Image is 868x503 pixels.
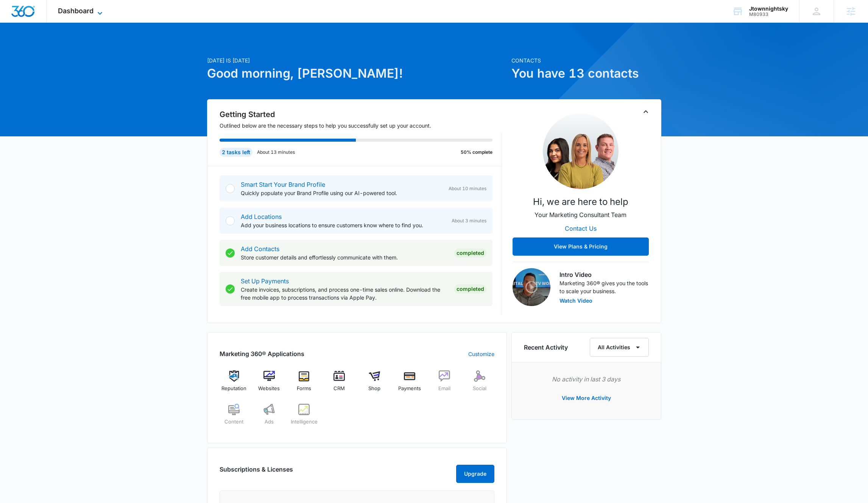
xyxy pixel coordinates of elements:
[449,185,486,192] span: About 10 minutes
[461,149,492,156] p: 50% complete
[220,148,252,157] div: 2 tasks left
[241,189,443,197] p: Quickly populate your Brand Profile using our AI-powered tool.
[254,370,284,398] a: Websites
[297,385,311,392] span: Forms
[325,370,354,398] a: CRM
[749,12,788,17] div: account id
[452,217,486,224] span: About 3 minutes
[241,221,446,229] p: Add your business locations to ensure customers know where to find you.
[535,210,626,219] p: Your Marketing Consultant Team
[241,253,448,261] p: Store customer details and effortlessly communicate with them.
[430,370,459,398] a: Email
[258,385,280,392] span: Websites
[454,284,486,294] div: Completed
[513,268,550,306] img: Intro Video
[468,350,494,358] a: Customize
[241,213,282,220] a: Add Locations
[454,248,486,258] div: Completed
[290,370,319,398] a: Forms
[524,343,568,352] h6: Recent Activity
[291,418,318,426] span: Intelligence
[465,370,494,398] a: Social
[254,404,284,431] a: Ads
[58,7,94,15] span: Dashboard
[360,370,389,398] a: Shop
[220,465,293,480] h2: Subscriptions & Licenses
[220,109,502,120] h2: Getting Started
[257,149,295,156] p: About 13 minutes
[395,370,424,398] a: Payments
[220,122,502,130] p: Outlined below are the necessary steps to help you successfully set up your account.
[456,465,494,483] button: Upgrade
[398,385,421,392] span: Payments
[368,385,380,392] span: Shop
[290,404,319,431] a: Intelligence
[641,107,650,116] button: Toggle Collapse
[241,245,279,253] a: Add Contacts
[220,349,304,358] h2: Marketing 360® Applications
[511,64,661,83] h1: You have 13 contacts
[559,298,592,303] button: Watch Video
[207,64,507,83] h1: Good morning, [PERSON_NAME]!
[559,270,649,279] h3: Intro Video
[513,237,649,256] button: View Plans & Pricing
[241,286,448,301] p: Create invoices, subscriptions, and process one-time sales online. Download the free mobile app t...
[241,277,289,285] a: Set Up Payments
[224,418,243,426] span: Content
[524,375,649,384] p: No activity in last 3 days
[241,181,325,188] a: Smart Start Your Brand Profile
[554,389,619,407] button: View More Activity
[533,195,628,209] p: Hi, we are here to help
[559,279,649,295] p: Marketing 360® gives you the tools to scale your business.
[220,404,249,431] a: Content
[265,418,274,426] span: Ads
[220,370,249,398] a: Reputation
[207,56,507,64] p: [DATE] is [DATE]
[221,385,246,392] span: Reputation
[511,56,661,64] p: Contacts
[557,219,604,237] button: Contact Us
[333,385,345,392] span: CRM
[438,385,450,392] span: Email
[473,385,486,392] span: Social
[749,6,788,12] div: account name
[590,338,649,357] button: All Activities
